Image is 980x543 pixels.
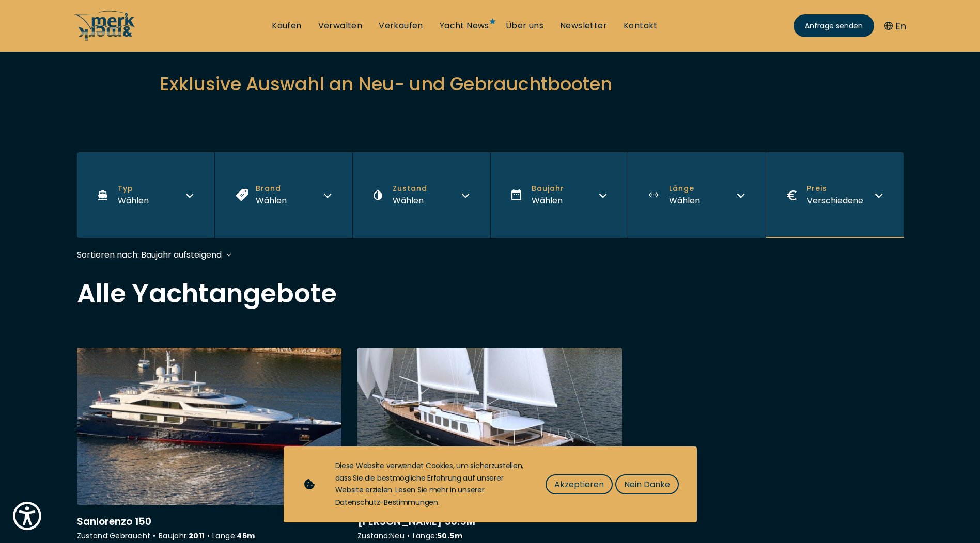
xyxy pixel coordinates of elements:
[352,152,490,238] button: ZustandWählen
[615,474,679,494] button: Nein Danke
[794,14,874,37] a: Anfrage senden
[77,281,904,307] h2: Alle Yachtangebote
[393,194,427,207] div: Wählen
[884,19,906,33] button: En
[807,195,863,206] span: Verschiedene
[335,497,438,507] a: Datenschutz-Bestimmungen
[256,183,287,194] span: Brand
[546,474,613,494] button: Akzeptieren
[256,194,287,207] div: Wählen
[628,152,766,238] button: LängeWählen
[77,248,222,261] div: Sortieren nach: Baujahr aufsteigend
[335,460,525,509] div: Diese Website verwendet Cookies, um sicherzustellen, dass Sie die bestmögliche Erfahrung auf unse...
[10,499,44,533] button: Show Accessibility Preferences
[77,152,215,238] button: TypWählen
[766,152,904,238] button: PreisVerschiedene
[560,20,607,31] a: Newsletter
[440,20,489,31] a: Yacht News
[272,20,301,31] a: Kaufen
[379,20,423,31] a: Verkaufen
[506,20,543,31] a: Über uns
[532,194,564,207] div: Wählen
[160,71,821,97] h2: Exklusive Auswahl an Neu- und Gebrauchtbooten
[669,183,700,194] span: Länge
[214,152,352,238] button: BrandWählen
[624,20,658,31] a: Kontakt
[669,194,700,207] div: Wählen
[624,478,670,491] span: Nein Danke
[318,20,363,31] a: Verwalten
[554,478,604,491] span: Akzeptieren
[805,21,863,31] span: Anfrage senden
[532,183,564,194] span: Baujahr
[807,183,863,194] span: Preis
[118,183,149,194] span: Typ
[490,152,628,238] button: BaujahrWählen
[393,183,427,194] span: Zustand
[118,194,149,207] div: Wählen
